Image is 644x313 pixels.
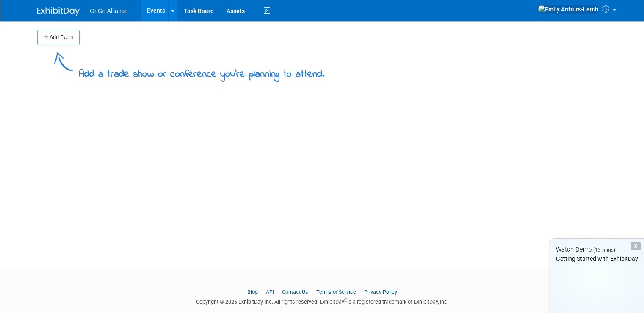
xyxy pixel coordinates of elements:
a: Contact Us [282,289,308,295]
span: | [275,289,281,295]
span: | [357,289,363,295]
a: Blog [247,289,258,295]
div: Watch Demo [550,245,644,254]
a: API [266,289,274,295]
div: Add a trade show or conference you're planning to attend. [79,61,324,82]
span: | [310,289,315,295]
span: OnGo Alliance [90,8,128,14]
button: Add Event [37,30,80,45]
sup: ® [344,298,347,302]
a: Privacy Policy [364,289,397,295]
span: (13 mins) [593,247,615,253]
img: ExhibitDay [37,7,80,16]
a: Terms of Service [316,289,356,295]
div: Getting Started with ExhibitDay [550,254,644,263]
span: | [259,289,265,295]
div: Dismiss [631,242,641,250]
img: Emily Arthurs-Lamb [538,5,599,14]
